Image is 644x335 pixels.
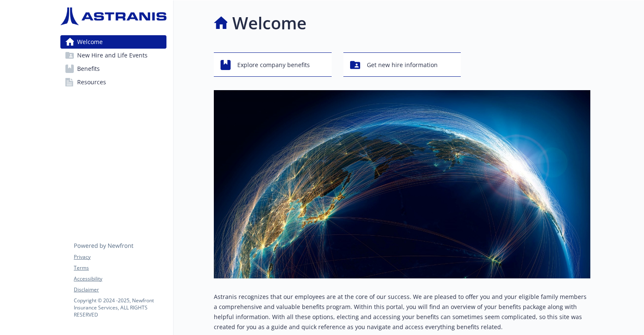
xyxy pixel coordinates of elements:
h1: Welcome [232,10,306,36]
a: New Hire and Life Events [60,49,166,62]
a: Welcome [60,35,166,49]
span: Welcome [77,35,103,49]
span: New Hire and Life Events [77,49,148,62]
p: Copyright © 2024 - 2025 , Newfront Insurance Services, ALL RIGHTS RESERVED [74,297,166,318]
img: overview page banner [214,90,590,278]
a: Benefits [60,62,166,75]
span: Get new hire information [367,57,438,73]
a: Accessibility [74,275,166,283]
p: Astranis recognizes that our employees are at the core of our success. We are pleased to offer yo... [214,292,590,332]
a: Privacy [74,253,166,261]
span: Benefits [77,62,100,75]
a: Disclaimer [74,286,166,293]
span: Resources [77,75,106,89]
span: Explore company benefits [237,57,310,73]
a: Terms [74,264,166,272]
button: Explore company benefits [214,52,332,77]
button: Get new hire information [343,52,461,77]
a: Resources [60,75,166,89]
